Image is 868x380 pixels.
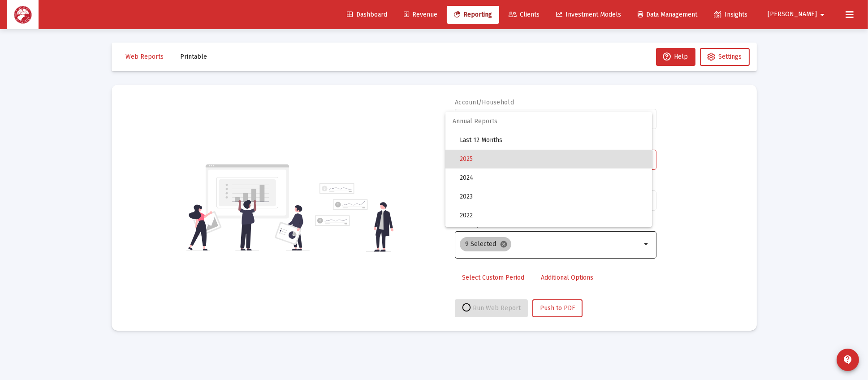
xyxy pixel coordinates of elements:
span: 2021 [460,225,645,244]
span: 2023 [460,187,645,206]
span: Annual Reports [445,112,652,131]
span: 2025 [460,150,645,168]
span: Last 12 Months [460,131,645,150]
span: 2024 [460,168,645,187]
span: 2022 [460,206,645,225]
